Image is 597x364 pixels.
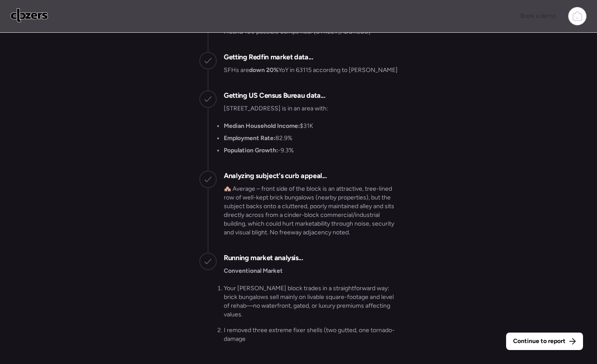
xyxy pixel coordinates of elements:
[224,104,328,113] p: [STREET_ADDRESS] is in an area with:
[224,66,398,75] p: SFHs are YoY in 63115 according to [PERSON_NAME]
[521,12,556,20] span: Book a demo
[224,134,275,142] strong: Employment Rate:
[224,284,398,319] li: Your [PERSON_NAME] block trades in a straightforward way: brick bungalows sell mainly on livable ...
[513,337,566,346] span: Continue to report
[224,52,313,62] h2: Getting Redfin market data...
[224,267,283,275] strong: Conventional Market
[249,66,278,74] strong: down 20%
[224,185,398,237] p: 🏘️ Average – front side of the block is an attractive, tree-lined row of well-kept brick bungalow...
[224,253,303,263] h2: Running market analysis...
[224,146,294,155] li: -9.3%
[224,122,313,130] li: $31K
[224,147,278,154] strong: Population Growth:
[10,8,48,22] img: Logo
[224,90,325,101] h2: Getting US Census Bureau data...
[224,171,327,181] h2: Analyzing subject's curb appeal...
[224,122,300,130] strong: Median Household Income:
[224,326,398,343] li: I removed three extreme fixer shells (two gutted, one tornado-damage
[224,134,292,143] li: 82.9%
